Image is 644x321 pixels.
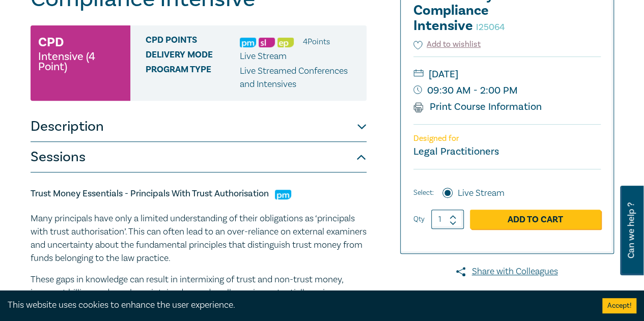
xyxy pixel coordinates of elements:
[413,134,601,143] p: Designed for
[275,190,291,199] img: Practice Management & Business Skills
[146,50,240,63] span: Delivery Mode
[626,192,636,269] span: Can we help ?
[31,111,367,142] button: Description
[458,187,505,200] label: Live Stream
[470,210,601,229] a: Add to Cart
[413,145,499,158] small: Legal Practitioners
[31,188,367,200] h5: Trust Money Essentials - Principals With Trust Authorisation
[476,21,505,33] small: I25064
[240,38,256,47] img: Practice Management & Business Skills
[413,66,601,82] small: [DATE]
[413,39,481,50] button: Add to wishlist
[431,210,464,229] input: 1
[8,299,587,312] div: This website uses cookies to enhance the user experience.
[413,187,434,198] span: Select:
[400,265,614,278] a: Share with Colleagues
[303,35,330,48] li: 4 Point s
[146,35,240,48] span: CPD Points
[413,214,425,225] label: Qty
[240,50,287,62] span: Live Stream
[413,100,542,113] a: Print Course Information
[259,38,275,47] img: Substantive Law
[146,65,240,91] span: Program type
[277,38,294,47] img: Ethics & Professional Responsibility
[31,212,367,265] p: Many principals have only a limited understanding of their obligations as ‘principals with trust ...
[413,82,601,99] small: 09:30 AM - 2:00 PM
[602,298,636,313] button: Accept cookies
[240,65,359,91] p: Live Streamed Conferences and Intensives
[38,33,64,51] h3: CPD
[31,142,367,172] button: Sessions
[31,273,367,313] p: These gaps in knowledge can result in intermixing of trust and non-trust money, incorrect billing...
[38,51,123,72] small: Intensive (4 Point)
